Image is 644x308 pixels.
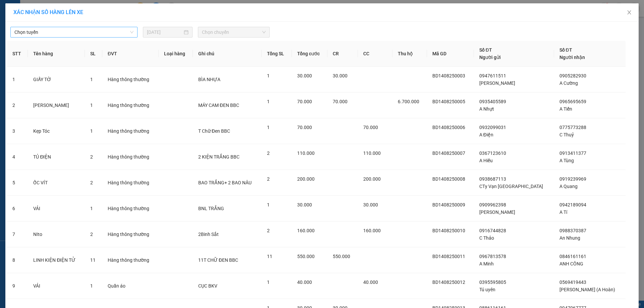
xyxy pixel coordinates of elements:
[479,99,506,104] span: 0935405589
[7,41,28,67] th: STT
[198,103,239,108] span: MÁY CAM ĐEN BBC
[559,261,583,266] span: ANH CÔNG
[363,150,381,156] span: 110.000
[432,176,465,182] span: BD1408250008
[13,9,83,15] span: XÁC NHẬN SỐ HÀNG LÊN XE
[333,73,347,78] span: 30.000
[559,99,586,104] span: 0965695659
[432,280,465,285] span: BD1408250012
[102,118,159,144] td: Hàng thông thường
[28,273,85,299] td: VẢI
[147,28,182,36] input: 14/08/2025
[14,27,133,37] span: Chọn tuyến
[559,184,578,189] span: A Quang
[28,170,85,196] td: ỐC VÍT
[267,125,270,130] span: 1
[432,254,465,259] span: BD1408250011
[7,196,28,222] td: 6
[198,128,230,134] span: T Chữ Đen BBC
[479,73,506,78] span: 0947611511
[297,99,312,104] span: 70.000
[198,232,219,237] span: 2Binh Sắt
[297,125,312,130] span: 70.000
[202,27,266,37] span: Chọn chuyến
[267,254,272,259] span: 11
[559,125,586,130] span: 0775773288
[333,99,347,104] span: 70.000
[267,176,270,182] span: 2
[479,47,492,53] span: Số ĐT
[90,283,93,289] span: 1
[90,103,93,108] span: 1
[193,41,262,67] th: Ghi chú
[90,257,96,263] span: 11
[3,29,50,36] span: ĐC: 660 [GEOGRAPHIC_DATA], [GEOGRAPHIC_DATA]
[102,196,159,222] td: Hàng thông thường
[267,202,270,207] span: 1
[90,206,93,211] span: 1
[90,154,93,160] span: 2
[559,158,574,163] span: A Tùng
[90,232,93,237] span: 2
[297,176,315,182] span: 200.000
[30,50,70,55] span: GỬI KHÁCH HÀNG
[479,228,506,233] span: 0916744828
[7,93,28,118] td: 2
[479,80,515,86] span: [PERSON_NAME]
[3,4,19,21] img: logo
[398,99,419,104] span: 6.700.000
[198,180,252,185] span: BAO TRẮNG+ 2 BAO NÂU
[267,99,270,104] span: 1
[198,77,220,82] span: BÌA NHỰA
[102,67,159,93] td: Hàng thông thường
[102,170,159,196] td: Hàng thông thường
[432,150,465,156] span: BD1408250007
[28,247,85,273] td: LINH KIỆN ĐIỆN TỬ
[198,154,239,160] span: 2 KIỆN TRẮNG BBC
[559,73,586,78] span: 0905282930
[432,73,465,78] span: BD1408250003
[427,41,474,67] th: Mã GD
[363,202,378,207] span: 30.000
[262,41,291,67] th: Tổng SL
[559,235,580,241] span: An Nhung
[559,80,578,86] span: A Cường
[198,206,224,211] span: BNL TRẮNG
[28,41,85,67] th: Tên hàng
[559,176,586,182] span: 0919239969
[363,280,378,285] span: 40.000
[198,257,238,263] span: 11T CHỮ ĐEN BBC
[327,41,358,67] th: CR
[432,228,465,233] span: BD1408250010
[292,41,327,67] th: Tổng cước
[432,99,465,104] span: BD1408250005
[479,55,501,60] span: Người gửi
[479,125,506,130] span: 0932099031
[479,106,494,112] span: A Nhựt
[392,41,427,67] th: Thu hộ
[102,222,159,247] td: Hàng thông thường
[479,150,506,156] span: 0367123610
[479,202,506,207] span: 0909962398
[620,3,639,22] button: Close
[358,41,392,67] th: CC
[102,247,159,273] td: Hàng thông thường
[479,287,495,292] span: Tú uyên
[85,41,102,67] th: SL
[479,209,515,215] span: [PERSON_NAME]
[479,132,493,137] span: A Điện
[90,128,93,134] span: 1
[559,254,586,259] span: 0846161161
[297,280,312,285] span: 40.000
[3,25,33,28] span: VP Gửi: Bình Dương
[479,176,506,182] span: 0938687113
[363,176,381,182] span: 200.000
[7,273,28,299] td: 9
[479,280,506,285] span: 0395595805
[363,125,378,130] span: 70.000
[432,202,465,207] span: BD1408250009
[7,144,28,170] td: 4
[51,25,86,28] span: VP Nhận: Hai Bà Trưng
[7,222,28,247] td: 7
[7,247,28,273] td: 8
